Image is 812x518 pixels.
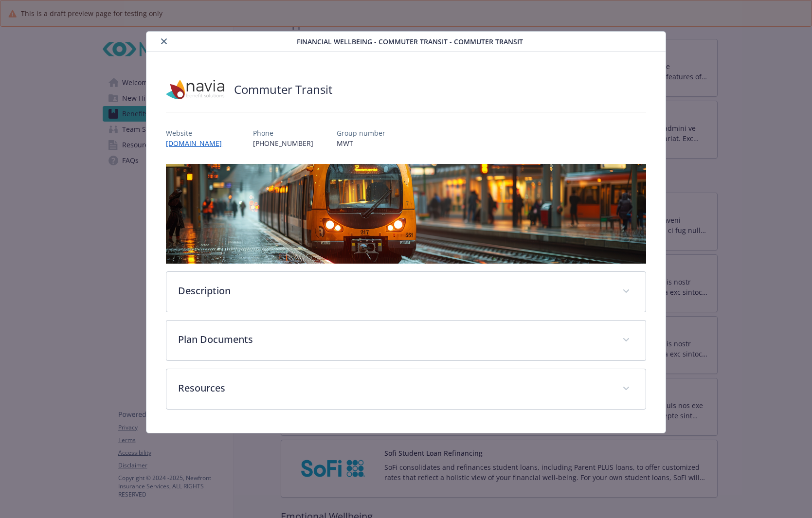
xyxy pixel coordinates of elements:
[234,81,333,98] h2: Commuter Transit
[337,138,385,148] p: MWT
[253,128,313,138] p: Phone
[297,36,523,47] span: Financial Wellbeing - Commuter Transit - Commuter Transit
[166,128,230,138] p: Website
[337,128,385,138] p: Group number
[166,75,224,104] img: Navia Benefit Solutions
[178,381,610,395] p: Resources
[166,139,230,148] a: [DOMAIN_NAME]
[253,138,313,148] p: [PHONE_NUMBER]
[166,164,646,264] img: banner
[166,272,645,312] div: Description
[166,321,645,360] div: Plan Documents
[81,31,731,433] div: details for plan Financial Wellbeing - Commuter Transit - Commuter Transit
[178,284,610,298] p: Description
[178,332,610,347] p: Plan Documents
[166,369,645,409] div: Resources
[158,36,170,47] button: close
